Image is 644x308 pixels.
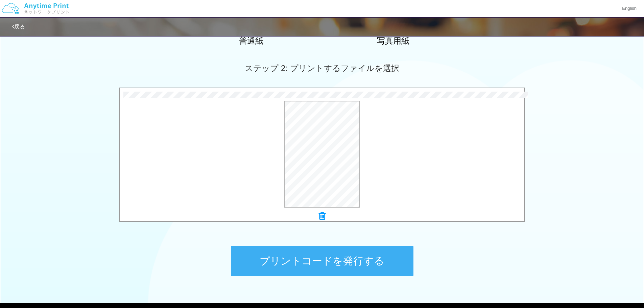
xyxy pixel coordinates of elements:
h2: 普通紙 [192,37,310,45]
h2: 写真用紙 [334,37,452,45]
a: 戻る [12,24,25,29]
span: ステップ 2: プリントするファイルを選択 [245,64,399,73]
button: プリントコードを発行する [231,246,413,276]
